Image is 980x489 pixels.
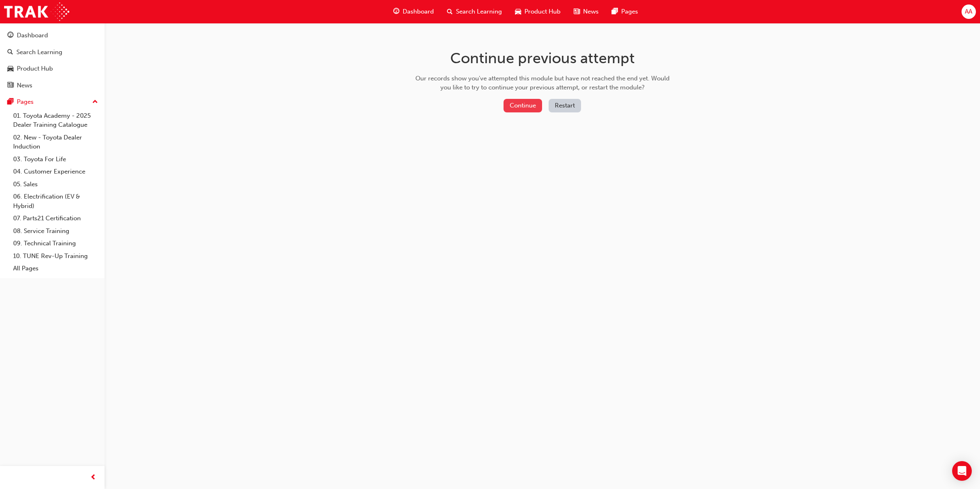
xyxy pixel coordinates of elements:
[403,7,434,16] span: Dashboard
[3,94,101,110] button: Pages
[612,7,618,17] span: pages-icon
[10,110,101,131] a: 01. Toyota Academy - 2025 Dealer Training Catalogue
[962,5,976,19] button: AA
[10,250,101,263] a: 10. TUNE Rev-Up Training
[447,7,453,17] span: search-icon
[3,78,101,93] a: News
[3,28,101,43] a: Dashboard
[10,212,101,225] a: 07. Parts21 Certification
[3,45,101,60] a: Search Learning
[4,2,69,21] img: Trak
[7,82,14,89] span: news-icon
[10,225,101,238] a: 08. Service Training
[10,262,101,275] a: All Pages
[508,3,567,20] a: car-iconProduct Hub
[574,7,580,17] span: news-icon
[7,65,14,73] span: car-icon
[413,74,672,92] div: Our records show you've attempted this module but have not reached the end yet. Would you like to...
[7,32,14,39] span: guage-icon
[17,64,53,73] div: Product Hub
[440,3,508,20] a: search-iconSearch Learning
[952,461,972,481] div: Open Intercom Messenger
[10,237,101,250] a: 09. Technical Training
[17,31,48,40] div: Dashboard
[10,190,101,212] a: 06. Electrification (EV & Hybrid)
[10,131,101,153] a: 02. New - Toyota Dealer Induction
[567,3,605,20] a: news-iconNews
[17,97,34,107] div: Pages
[583,7,599,16] span: News
[621,7,638,16] span: Pages
[7,98,14,106] span: pages-icon
[3,61,101,76] a: Product Hub
[515,7,521,17] span: car-icon
[413,49,672,67] h1: Continue previous attempt
[10,153,101,166] a: 03. Toyota For Life
[456,7,502,16] span: Search Learning
[965,7,972,16] span: AA
[3,26,101,94] button: DashboardSearch LearningProduct HubNews
[10,178,101,191] a: 05. Sales
[504,99,542,112] button: Continue
[387,3,440,20] a: guage-iconDashboard
[7,49,13,56] span: search-icon
[393,7,399,17] span: guage-icon
[524,7,561,16] span: Product Hub
[549,99,581,112] button: Restart
[16,48,62,57] div: Search Learning
[10,165,101,178] a: 04. Customer Experience
[17,81,32,90] div: News
[90,473,96,483] span: prev-icon
[605,3,645,20] a: pages-iconPages
[92,97,98,107] span: up-icon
